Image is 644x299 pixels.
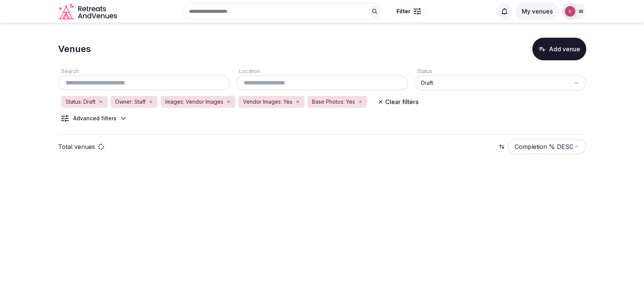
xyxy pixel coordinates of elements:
span: Filter [397,8,410,15]
span: Vendor Images: Yes [243,98,292,106]
button: Clear filters [373,95,423,109]
img: robiejavier [565,6,575,17]
label: Status [414,68,432,74]
p: Total venues [58,143,95,151]
span: Owner: Staff [115,98,146,106]
button: Add venue [532,38,586,60]
label: Location [236,68,260,74]
span: Status: Draft [66,98,95,106]
button: My venues [515,3,559,20]
div: Advanced filters [73,115,117,122]
span: Base Photos: Yes [312,98,355,106]
h1: Venues [58,43,91,55]
svg: Retreats and Venues company logo [58,3,118,20]
a: My venues [515,8,559,15]
a: Visit the homepage [58,3,118,20]
span: Images: Vendor Images [165,98,223,106]
label: Search [58,68,79,74]
button: Filter [392,4,426,18]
